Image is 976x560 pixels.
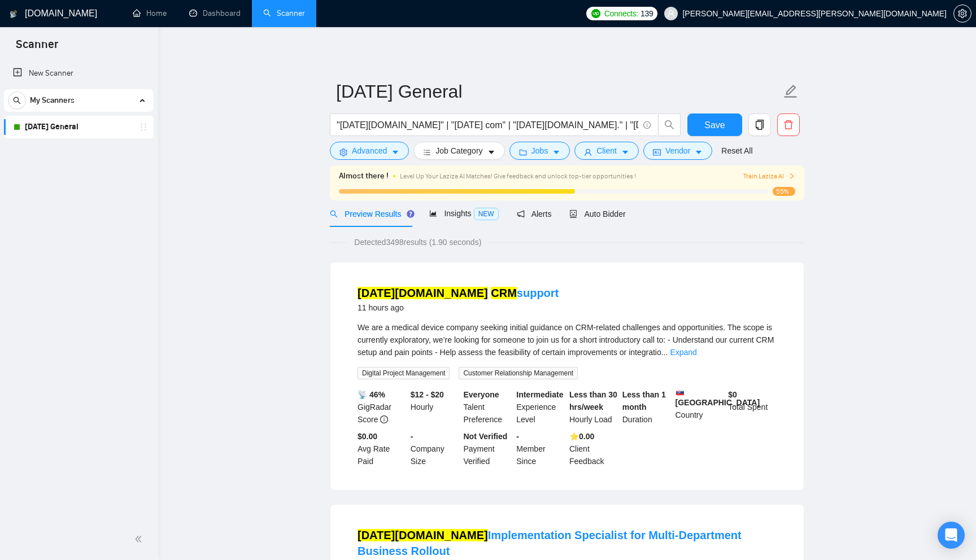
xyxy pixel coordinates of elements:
span: Connects: [604,7,638,20]
a: homeHome [133,8,167,18]
span: folder [519,148,527,156]
b: Everyone [464,390,499,399]
b: Intermediate [516,390,563,399]
span: holder [139,123,148,132]
b: $ 0 [728,390,737,399]
span: Level Up Your Laziza AI Matches! Give feedback and unlock top-tier opportunities ! [400,172,636,180]
div: Talent Preference [461,388,515,426]
span: NEW [474,208,499,220]
img: 🇸🇰 [676,388,684,396]
div: Duration [620,388,673,426]
a: Reset All [721,145,752,157]
a: searchScanner [263,8,305,18]
span: Vendor [665,145,690,157]
span: search [659,120,680,130]
input: Search Freelance Jobs... [337,118,638,132]
mark: CRM [491,287,517,299]
button: setting [953,5,971,23]
span: search [8,97,25,104]
span: user [667,10,675,17]
b: Not Verified [464,432,508,441]
b: [GEOGRAPHIC_DATA] [676,388,760,407]
span: copy [749,120,770,130]
span: caret-down [391,148,399,156]
div: Company Size [408,430,461,467]
b: ⭐️ 0.00 [569,432,594,441]
button: copy [748,113,771,136]
div: Tooltip anchor [406,209,416,219]
span: right [788,173,795,180]
span: ... [661,348,668,357]
span: Almost there ! [339,170,389,182]
a: Expand [670,348,696,357]
li: New Scanner [4,62,154,85]
span: Advanced [352,145,387,157]
span: We are a medical device company seeking initial guidance on CRM-related challenges and opportunit... [358,323,774,357]
a: dashboardDashboard [189,8,241,18]
div: Country [673,388,726,426]
span: setting [339,148,347,156]
input: Scanner name... [336,77,781,106]
span: Job Category [435,145,482,157]
a: setting [953,9,971,18]
a: [DATE][DOMAIN_NAME]Implementation Specialist for Multi-Department Business Rollout [358,529,742,557]
b: - [516,432,519,441]
button: search [658,113,681,136]
div: GigRadar Score [355,388,408,426]
span: Insights [429,209,498,218]
span: search [330,210,338,218]
span: info-circle [380,415,388,423]
span: Client [596,145,617,157]
img: upwork-logo.png [591,9,600,18]
div: Total Spent [726,388,779,426]
button: search [8,91,26,110]
b: $12 - $20 [411,390,444,399]
a: New Scanner [13,62,145,85]
span: bars [423,148,431,156]
span: area-chart [429,209,437,217]
div: 11 hours ago [358,301,559,314]
span: delete [778,120,799,130]
span: double-left [134,533,146,545]
div: Hourly Load [567,388,620,426]
b: 📡 46% [358,390,385,399]
span: setting [954,9,971,18]
li: My Scanners [4,89,154,138]
div: Open Intercom Messenger [938,522,965,549]
span: caret-down [621,148,629,156]
span: Save [704,118,725,132]
span: 139 [640,7,653,20]
b: Less than 1 month [622,390,666,412]
b: Less than 30 hrs/week [569,390,617,412]
span: 55% [773,187,795,196]
span: caret-down [695,148,703,156]
button: barsJob Categorycaret-down [413,142,504,160]
span: caret-down [552,148,560,156]
b: $0.00 [358,432,377,441]
div: We are a medical device company seeking initial guidance on CRM-related challenges and opportunit... [358,321,777,358]
mark: [DATE][DOMAIN_NAME] [358,529,488,541]
a: [DATE][DOMAIN_NAME] CRMsupport [358,287,559,299]
div: Payment Verified [461,430,515,467]
button: Train Laziza AI [743,171,795,182]
button: userClientcaret-down [574,142,639,160]
b: - [411,432,413,441]
button: delete [777,113,800,136]
span: Detected 3498 results (1.90 seconds) [346,236,489,248]
div: Experience Level [514,388,567,426]
button: settingAdvancedcaret-down [330,142,409,160]
span: idcard [653,148,661,156]
span: robot [569,210,577,218]
a: [DATE] General [25,116,132,138]
span: Digital Project Management [358,367,450,379]
div: Member Since [514,430,567,467]
span: caret-down [487,148,495,156]
span: Auto Bidder [569,209,625,218]
span: Preview Results [330,209,411,218]
span: info-circle [643,121,651,129]
span: Jobs [531,145,548,157]
span: My Scanners [30,89,75,112]
span: notification [517,210,525,218]
div: Client Feedback [567,430,620,467]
